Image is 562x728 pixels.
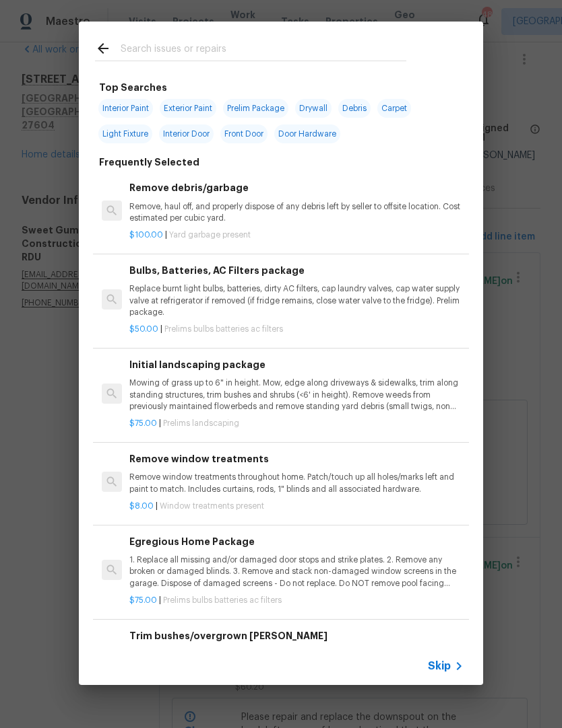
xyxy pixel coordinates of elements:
h6: Frequently Selected [99,155,199,170]
p: | [129,418,464,429]
p: 1. Replace all missing and/or damaged door stops and strike plates. 2. Remove any broken or damag... [129,554,464,589]
h6: Remove window treatments [129,451,464,466]
span: Interior Paint [98,99,153,118]
span: Yard garbage present [169,231,251,239]
span: Light Fixture [98,124,152,143]
p: Remove window treatments throughout home. Patch/touch up all holes/marks left and paint to match.... [129,472,464,495]
span: Prelim Package [223,99,288,118]
h6: Trim bushes/overgrown [PERSON_NAME] [129,628,464,643]
h6: Initial landscaping package [129,357,464,372]
p: Mowing of grass up to 6" in height. Mow, edge along driveways & sidewalks, trim along standing st... [129,377,464,412]
span: Drywall [295,99,332,118]
span: Prelims bulbs batteries ac filters [163,596,282,604]
span: Door Hardware [274,124,340,143]
span: $100.00 [129,231,163,239]
h6: Remove debris/garbage [129,180,464,195]
p: | [129,324,464,335]
p: | [129,501,464,512]
span: $8.00 [129,502,154,510]
p: Remove, haul off, and properly dispose of any debris left by seller to offsite location. Cost est... [129,201,464,224]
span: Carpet [377,99,411,118]
span: $75.00 [129,419,157,427]
span: Prelims landscaping [163,419,239,427]
span: Front Door [220,124,268,143]
input: Search issues or repairs [121,40,406,61]
span: Prelims bulbs batteries ac filters [164,325,283,333]
h6: Top Searches [99,80,167,95]
p: Replace burnt light bulbs, batteries, dirty AC filters, cap laundry valves, cap water supply valv... [129,283,464,318]
span: Exterior Paint [160,99,216,118]
span: Window treatments present [160,502,264,510]
h6: Egregious Home Package [129,534,464,549]
span: Debris [338,99,371,118]
p: | [129,229,464,241]
h6: Bulbs, Batteries, AC Filters package [129,263,464,278]
span: $75.00 [129,596,157,604]
p: | [129,595,464,606]
span: $50.00 [129,325,158,333]
span: Interior Door [159,124,214,143]
span: Skip [428,659,451,673]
